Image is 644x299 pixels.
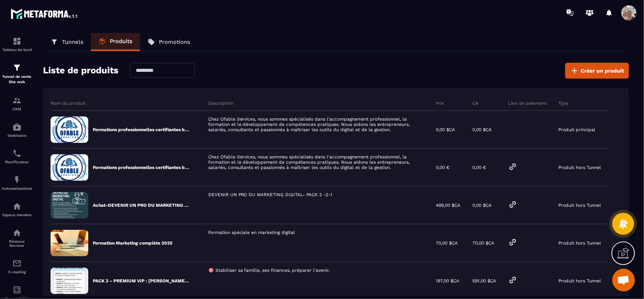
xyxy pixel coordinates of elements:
p: Formations professionnelles certifiantes by Ofable Services Inc [93,127,191,133]
span: Créer un produit [581,67,624,74]
a: automationsautomationsEspace membre [2,196,32,223]
p: Produits [110,38,132,45]
img: automations [12,122,22,132]
p: Produit hors Tunnel [559,278,601,284]
p: Tunnels [62,39,83,45]
p: Tableau de bord [2,48,32,52]
a: schedulerschedulerPlanificateur [2,143,32,170]
img: scheduler [12,149,22,158]
div: Ouvrir le chat [612,269,635,291]
p: PACK 3 – PREMIUM VIP : [PERSON_NAME] et réussir comme un Pro [93,278,191,284]
p: Promotions [159,39,190,45]
p: Produit hors Tunnel [559,165,601,170]
img: a236c8b45ff51db194b1917d120a3246.png [51,116,88,143]
p: Tunnel de vente Site web [2,74,32,85]
p: Automatisations [2,186,32,191]
p: Produit hors Tunnel [559,240,601,246]
img: d665c545c526230a8ad204c824d26013.png [51,268,88,294]
p: Espace membre [2,213,32,217]
a: emailemailE-mailing [2,253,32,280]
p: Réseaux Sociaux [2,239,32,248]
a: formationformationTableau de bord [2,31,32,57]
img: social-network [12,228,22,237]
p: Formations professionnelles certifiantes by Ofable Services INC. [93,164,191,170]
img: formation-default-image.91678625.jpeg [51,230,88,256]
img: automations [12,175,22,184]
a: formationformationTunnel de vente Site web [2,57,32,90]
p: Formation Marketing complète 2025 [93,240,172,246]
img: 2f44afe8695459f3f0ec1032bba636d4.png [51,192,88,218]
p: Prix [436,100,444,106]
img: email [12,259,22,268]
a: automationsautomationsAutomatisations [2,170,32,196]
p: E-mailing [2,270,32,274]
p: CA [472,100,478,106]
img: automations [12,202,22,211]
img: formation [12,37,22,46]
p: Lien de paiement [508,100,547,106]
p: Produit principal [559,127,596,132]
p: Planificateur [2,160,32,164]
h2: Liste de produits [43,63,118,79]
img: 8a3523808ce0c581fe4018820cb42e34.png [51,154,88,181]
a: automationsautomationsWebinaire [2,117,32,143]
img: accountant [12,285,22,294]
a: Produits [91,33,140,51]
p: Produit hors Tunnel [559,203,601,208]
p: Achat-DEVENIR UN PRO DU MARKETING DIGITAL- PACK 3 -2-1 [93,202,191,208]
p: Description [208,100,234,106]
a: social-networksocial-networkRéseaux Sociaux [2,223,32,253]
p: Type [559,100,569,106]
a: Tunnels [43,33,91,51]
p: Nom du produit [51,100,86,106]
img: formation [12,63,22,72]
p: Webinaire [2,133,32,138]
p: CRM [2,107,32,111]
img: formation [12,96,22,105]
img: logo [11,7,78,20]
button: Créer un produit [565,63,629,79]
a: formationformationCRM [2,90,32,117]
a: Promotions [140,33,198,51]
